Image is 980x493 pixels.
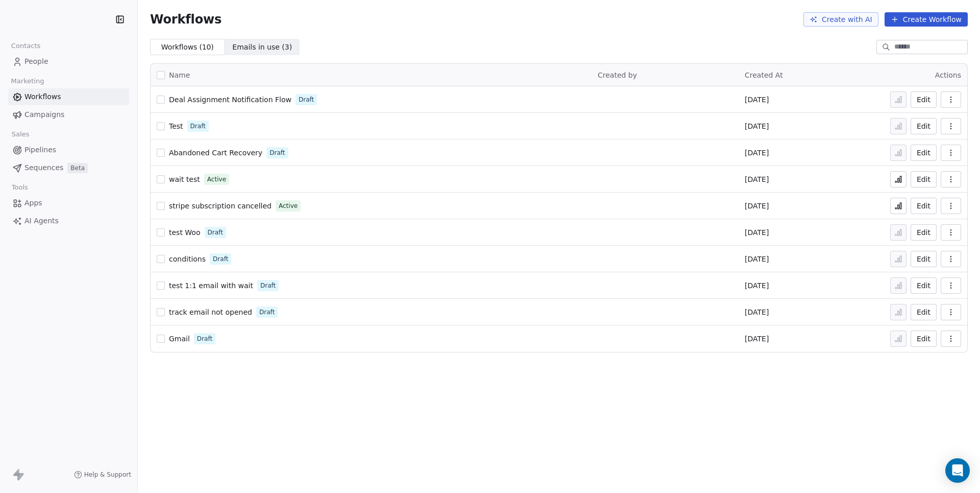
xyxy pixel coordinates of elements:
button: Edit [911,198,937,214]
button: Edit [911,91,937,108]
span: Draft [260,281,276,290]
button: Create Workflow [885,12,968,27]
span: Gmail [169,335,190,343]
span: Workflows [24,91,61,102]
a: People [8,53,129,70]
span: Active [279,201,298,210]
span: Draft [259,308,275,317]
a: conditions [169,254,206,264]
div: Open Intercom Messenger [945,458,970,483]
span: Emails in use ( 3 ) [232,42,292,53]
a: Workflows [8,88,129,105]
span: Contacts [7,38,45,54]
a: Deal Assignment Notification Flow [169,95,291,105]
button: Edit [911,277,937,294]
span: Apps [24,198,42,208]
span: Abandoned Cart Recovery [169,149,262,157]
span: Sales [7,127,34,142]
span: Draft [190,122,206,131]
a: wait test [169,174,200,184]
button: Edit [911,118,937,134]
span: [DATE] [745,174,769,184]
span: Test [169,122,183,130]
span: Draft [269,148,285,157]
a: test 1:1 email with wait [169,280,253,291]
a: Campaigns [8,106,129,123]
span: Name [169,70,190,81]
span: People [24,56,48,67]
span: conditions [169,255,206,263]
a: SequencesBeta [8,159,129,176]
button: Edit [911,171,937,187]
span: [DATE] [745,307,769,317]
a: AI Agents [8,213,129,229]
a: stripe subscription cancelled [169,201,272,211]
span: Pipelines [24,145,56,155]
button: Edit [911,145,937,161]
span: [DATE] [745,121,769,131]
span: Campaigns [24,109,64,120]
span: AI Agents [24,216,59,226]
span: test Woo [169,228,201,237]
span: Tools [7,180,32,195]
span: Draft [197,334,212,343]
a: Apps [8,195,129,212]
span: Sequences [24,162,63,173]
span: [DATE] [745,334,769,344]
span: Beta [67,163,88,173]
span: Workflows [150,12,222,27]
button: Edit [911,251,937,267]
span: Active [207,175,226,184]
a: Help & Support [74,471,131,479]
span: Deal Assignment Notification Flow [169,96,291,104]
span: [DATE] [745,280,769,291]
a: track email not opened [169,307,252,317]
span: wait test [169,175,200,183]
a: Test [169,121,183,131]
span: Draft [208,228,223,237]
span: [DATE] [745,227,769,238]
button: Edit [911,304,937,320]
span: Created At [745,71,783,79]
span: Marketing [7,74,48,89]
span: Actions [935,71,961,79]
span: stripe subscription cancelled [169,202,272,210]
a: Gmail [169,334,190,344]
span: [DATE] [745,254,769,264]
span: [DATE] [745,95,769,105]
span: Draft [299,95,314,104]
span: Created by [598,71,637,79]
a: test Woo [169,227,201,238]
span: Help & Support [84,471,131,479]
span: Draft [213,254,228,264]
span: [DATE] [745,148,769,158]
a: Abandoned Cart Recovery [169,148,262,158]
a: Pipelines [8,142,129,158]
span: track email not opened [169,308,252,316]
button: Edit [911,331,937,347]
span: test 1:1 email with wait [169,281,253,290]
button: Edit [911,224,937,241]
button: Create with AI [803,12,878,27]
span: [DATE] [745,201,769,211]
